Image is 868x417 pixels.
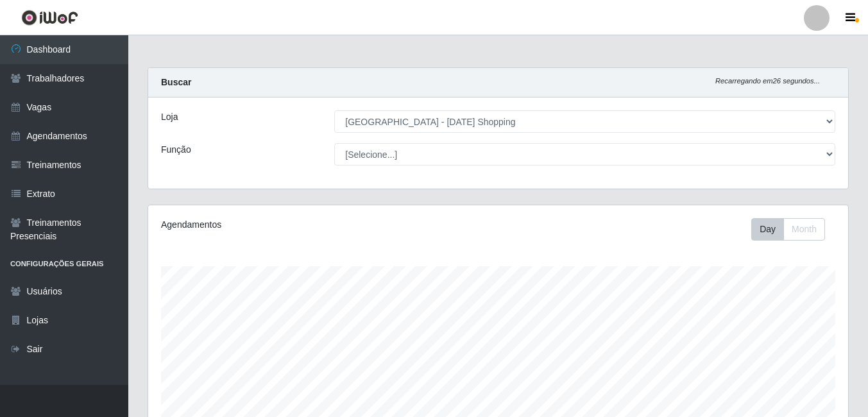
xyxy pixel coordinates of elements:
[751,218,825,241] div: First group
[161,110,178,124] label: Loja
[751,218,784,241] button: Day
[751,218,835,241] div: Toolbar with button groups
[161,218,430,232] div: Agendamentos
[21,10,78,26] img: CoreUI Logo
[161,77,191,87] strong: Buscar
[715,77,820,85] i: Recarregando em 26 segundos...
[783,218,825,241] button: Month
[161,143,191,157] label: Função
